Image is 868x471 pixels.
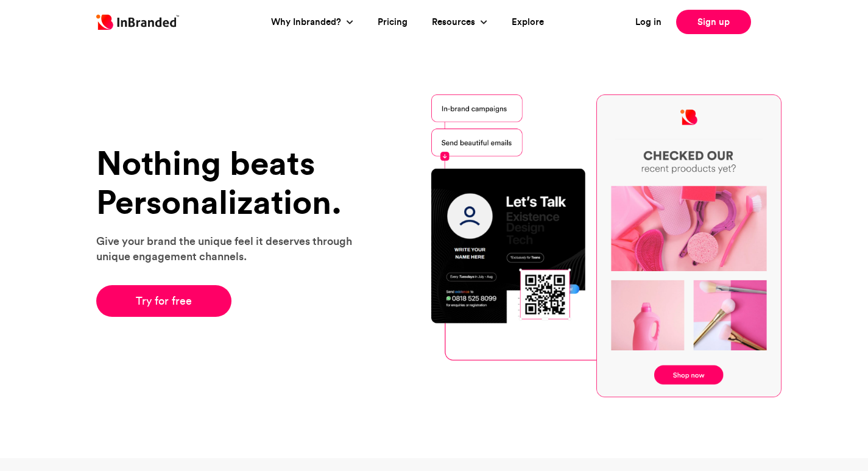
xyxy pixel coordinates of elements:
[676,10,751,34] a: Sign up
[96,15,179,30] img: Inbranded
[96,285,232,317] a: Try for free
[96,233,367,264] p: Give your brand the unique feel it deserves through unique engagement channels.
[432,15,478,29] a: Resources
[512,15,544,29] a: Explore
[635,15,662,29] a: Log in
[271,15,344,29] a: Why Inbranded?
[378,15,408,29] a: Pricing
[96,144,367,221] h1: Nothing beats Personalization.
